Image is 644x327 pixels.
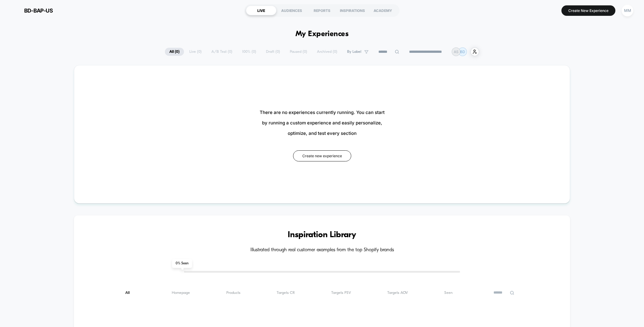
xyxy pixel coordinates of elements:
span: There are no experiences currently running. You can start by running a custom experience and easi... [260,107,385,138]
button: Create New Experience [561,5,615,16]
p: AS [454,50,459,54]
span: All ( 0 ) [165,48,184,56]
span: bd-bap-us [24,7,53,14]
h3: Inspiration Library [92,230,552,240]
div: AUDIENCES [276,6,307,15]
button: MM [620,4,635,17]
span: Seen [444,291,453,295]
span: Targets CR [277,291,295,295]
span: Homepage [172,291,190,295]
div: MM [622,5,633,16]
h1: My Experiences [295,30,349,38]
button: bd-bap-us [9,6,55,15]
p: BD [460,50,465,54]
span: By Label [347,50,361,54]
div: LIVE [246,6,276,15]
div: INSPIRATIONS [337,6,368,15]
button: Create new experience [293,150,351,161]
div: REPORTS [307,6,337,15]
span: 0 % Seen [172,259,192,268]
span: Targets AOV [387,291,408,295]
h4: Illustrated through real customer examples from the top Shopify brands [92,247,552,253]
span: Products [226,291,240,295]
span: All [125,291,135,295]
span: Targets PSV [331,291,351,295]
div: ACADEMY [368,6,398,15]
